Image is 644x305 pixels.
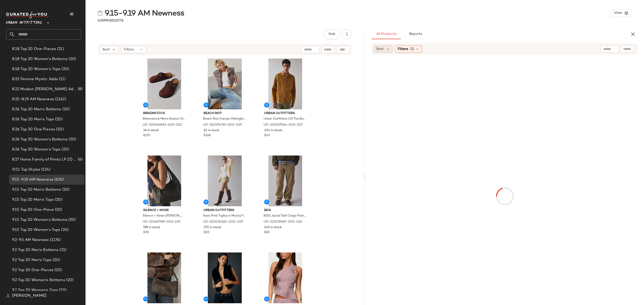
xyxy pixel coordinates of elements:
[203,123,242,127] span: UO-100294719-000-029
[61,107,70,112] span: (20)
[328,32,335,36] span: Hub
[398,46,408,52] span: Filters
[124,47,134,52] span: Filters
[12,197,54,203] span: 9.15 Top 20 Men's Tops
[54,96,66,102] span: (1162)
[52,257,60,263] span: (20)
[376,46,384,52] span: Sort
[260,156,311,206] img: 102478567_016_b
[12,46,56,52] span: 8.18 Top 20 One-Pieces
[199,59,250,109] img: 100294719_029_b
[12,157,77,163] span: 8.27 Home Family of Prints LP ZD Adds
[12,267,54,273] span: 9.2 Top 20 One-Pieces
[6,294,10,298] img: svg%3e
[12,187,61,193] span: 9.15 Top 20 Men's Bottoms
[614,11,622,15] span: View
[203,220,243,224] span: UO-102030160-000-029
[12,287,58,293] span: 9.2 Top 20 Women's Tops
[12,147,60,152] span: 8.26 Top 20 Women's Tops
[65,277,74,283] span: (20)
[264,208,307,213] span: BDG
[55,127,64,132] span: (20)
[59,247,66,253] span: (21)
[324,29,340,39] button: Hub
[260,59,311,109] img: 100937564_027_b
[143,123,182,127] span: UO-100146893-000-220
[12,96,54,102] span: 8.25-8.29 AM Newness
[204,225,221,230] span: 270 in stock
[204,128,219,133] span: 10 in stock
[12,167,40,173] span: 9/11 Top Styles
[143,128,159,133] span: 36 in stock
[98,19,104,23] span: 635
[264,230,269,235] span: $69
[204,133,211,138] span: $168
[264,220,302,224] span: UO-102478567-000-016
[60,147,69,152] span: (20)
[12,293,47,299] span: [PERSON_NAME]
[143,220,181,224] span: UO-101607919-000-230
[12,66,60,72] span: 8.18 Top 20 Women's Tops
[264,123,303,127] span: UO-100937564-000-027
[58,76,66,82] span: (11)
[264,225,282,230] span: 148 in stock
[53,177,64,183] span: (635)
[143,111,186,116] span: Birkenstock
[56,46,64,52] span: (21)
[68,56,76,62] span: (20)
[264,128,282,133] span: 304 in stock
[102,47,110,52] span: Sort
[54,197,62,203] span: (20)
[77,157,83,163] span: (6)
[12,127,55,132] span: 8.26 Top 20 One Pieces
[139,252,190,303] img: 102752235_001_b
[67,217,76,223] span: (20)
[12,247,59,253] span: 9.2 Top 20 Men's Bottoms
[12,107,61,112] span: 8.26 Top 20 Men's Bottoms
[143,214,185,218] span: Silence + Noise [PERSON_NAME] Tote Bag in Olive, Women's at Urban Outfitters
[60,227,69,233] span: (20)
[264,214,306,218] span: BDG Jacob Twill Cargo Pant in Tan, Men's at Urban Outfitters
[199,252,250,303] img: 103433769_001_b
[260,252,311,303] img: 103505756_059_m
[409,32,422,36] span: Reports
[611,9,632,17] button: View
[61,187,70,193] span: (20)
[143,208,186,213] span: Silence + Noise
[12,237,49,243] span: 9.2-9.5 AM Newness
[54,267,62,273] span: (20)
[12,86,77,92] span: 8.22 Modern [PERSON_NAME] Adds
[6,12,49,19] img: cfy_white_logo.C9jOOHJF.svg
[54,207,62,213] span: (20)
[12,137,68,142] span: 8.26 Top 20 Women's Bottoms
[376,32,396,36] span: All Products
[40,167,50,173] span: (124)
[410,46,414,52] span: (1)
[49,237,61,243] span: (1176)
[12,257,52,263] span: 9.2 Top 20 Men's Tops
[12,76,58,82] span: 8.22 Femme Mystic Adds
[264,133,270,138] span: $49
[98,18,124,23] div: Products
[203,117,246,121] span: Beach Riot Canyon Midnight Cropped Puffer Vest Jacket in Midnight, Women's at Urban Outfitters
[77,86,83,92] span: (8)
[204,111,246,116] span: Beach Riot
[6,17,42,26] span: Urban Outfitters
[204,208,246,213] span: Urban Outfitters
[143,230,149,235] span: $90
[12,207,54,213] span: 9.15 Top 20 One-Piece
[60,66,69,72] span: (20)
[12,117,54,122] span: 8.26 Top 20 Men's Tops
[139,59,190,109] img: 100146893_220_b
[12,217,67,223] span: 9.15 Top 20 Women's Bottoms
[68,137,76,142] span: (20)
[264,111,307,116] span: Urban Outfitters
[203,214,246,218] span: Fawn Print Tights in Mocha Fawn, Women's at Urban Outfitters
[12,56,68,62] span: 8.18 Top 20 Women's Bottoms
[143,133,150,138] span: $155
[264,117,306,121] span: Urban Outfitters UO The Baggy Dress Shirt in Brown/Gold Stripe, Men's at Urban Outfitters
[199,156,250,206] img: 102030160_029_b
[204,230,210,235] span: $20
[139,156,190,206] img: 101607919_230_b
[143,225,160,230] span: 198 in stock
